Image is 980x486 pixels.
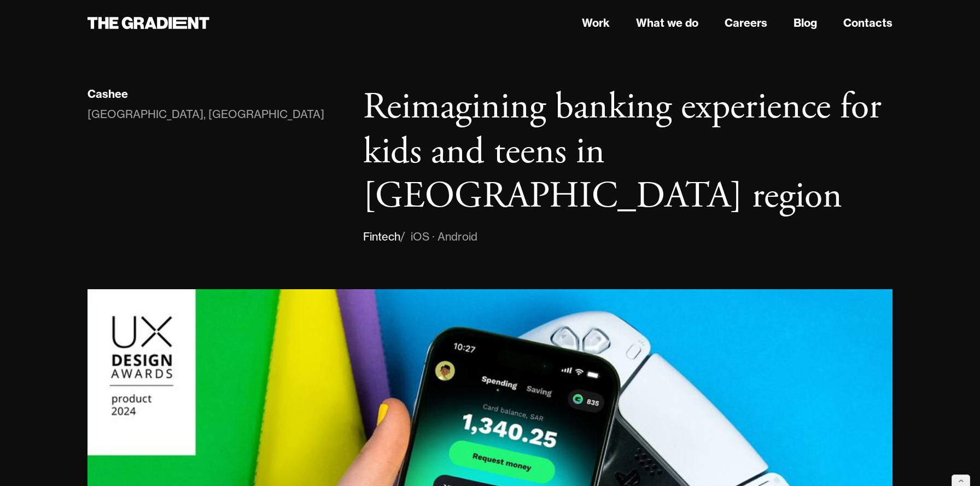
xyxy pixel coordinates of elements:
a: Contacts [843,15,892,31]
a: Blog [794,15,817,31]
div: / iOS · Android [400,228,477,245]
a: Careers [725,15,767,31]
a: Work [582,15,610,31]
div: Fintech [363,228,400,245]
h1: Reimagining banking experience for kids and teens in [GEOGRAPHIC_DATA] region [363,85,892,219]
div: [GEOGRAPHIC_DATA], [GEOGRAPHIC_DATA] [87,106,324,123]
div: Cashee [87,87,128,101]
a: What we do [636,15,698,31]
